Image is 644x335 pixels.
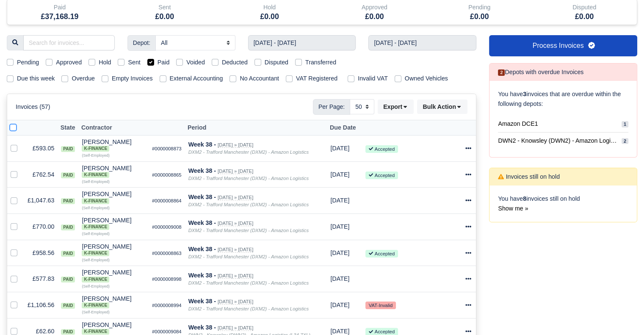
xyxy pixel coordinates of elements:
[82,258,109,262] small: (Self-Employed)
[602,294,644,335] iframe: Chat Widget
[331,171,350,178] span: 11 hours from now
[152,329,182,334] small: #0000009084
[188,141,216,148] strong: Week 38 -
[498,89,628,109] p: You have invoices that are overdue within the following depots:
[498,116,628,133] a: Amazon DCE1 1
[368,35,476,50] input: End week...
[14,12,106,21] h5: £37,168.19
[61,303,75,309] span: paid
[331,328,350,335] span: 11 hours from now
[188,176,309,181] i: DXM2 - Trafford Manchester (DXM2) - Amazon Logistics
[82,310,109,314] small: (Self-Employed)
[498,136,618,146] span: DWN2 - Knowsley (DWN2) - Amazon Logistics (L34 7XL)
[82,191,145,204] div: [PERSON_NAME]
[24,136,58,162] td: £593.05
[82,296,145,308] div: [PERSON_NAME]
[82,217,145,230] div: [PERSON_NAME]
[82,250,109,256] span: K-Finance
[365,302,396,309] small: VAT-Invalid
[82,180,109,184] small: (Self-Employed)
[72,74,95,83] label: Overdue
[14,3,106,12] div: Paid
[152,146,182,151] small: #0000008873
[82,206,109,210] small: (Self-Employed)
[82,224,109,230] span: K-Finance
[222,58,248,67] label: Deducted
[82,198,109,204] span: K-Finance
[523,91,526,97] strong: 3
[188,202,309,207] i: DXM2 - Trafford Manchester (DXM2) - Amazon Logistics
[158,58,170,67] label: Paid
[188,298,216,305] strong: Week 38 -
[498,205,528,212] a: Show me »
[61,146,75,152] span: paid
[328,3,420,12] div: Approved
[218,299,253,305] small: [DATE] » [DATE]
[188,254,309,259] i: DXM2 - Trafford Manchester (DXM2) - Amazon Logistics
[296,74,337,83] label: VAT Registered
[188,228,309,233] i: DXM2 - Trafford Manchester (DXM2) - Amazon Logistics
[331,275,350,282] span: 11 hours from now
[58,120,78,136] th: State
[152,172,182,177] small: #0000008865
[188,306,309,311] i: DXM2 - Trafford Manchester (DXM2) - Amazon Logistics
[218,142,253,148] small: [DATE] » [DATE]
[358,74,388,83] label: Invalid VAT
[24,214,58,240] td: £770.00
[119,12,211,21] h5: £0.00
[82,244,145,256] div: [PERSON_NAME] K-Finance
[61,198,75,204] span: paid
[331,302,350,308] span: 11 hours from now
[188,272,216,279] strong: Week 38 -
[538,12,630,21] h5: £0.00
[82,191,145,204] div: [PERSON_NAME] K-Finance
[82,217,145,230] div: [PERSON_NAME] K-Finance
[99,58,111,67] label: Hold
[82,153,109,158] small: (Self-Employed)
[305,58,336,67] label: Transferred
[24,161,58,188] td: £762.54
[186,58,205,67] label: Voided
[82,296,145,308] div: [PERSON_NAME] K-Finance
[218,247,253,252] small: [DATE] » [DATE]
[152,277,182,282] small: #0000008998
[82,269,145,282] div: [PERSON_NAME]
[218,221,253,226] small: [DATE] » [DATE]
[82,232,109,236] small: (Self-Employed)
[218,195,253,200] small: [DATE] » [DATE]
[188,280,309,285] i: DXM2 - Trafford Manchester (DXM2) - Amazon Logistics
[82,322,145,335] div: [PERSON_NAME] K-Finance
[224,12,316,21] h5: £0.00
[498,173,560,180] h6: Invoices still on hold
[218,169,253,174] small: [DATE] » [DATE]
[365,172,398,179] small: Accepted
[489,185,637,222] div: You have invoices still on hold
[82,139,145,152] div: [PERSON_NAME] K-Finance
[313,99,350,114] span: Per Page:
[489,35,637,56] a: Process Invoices
[152,303,182,308] small: #0000008994
[119,3,211,12] div: Sent
[61,224,75,230] span: paid
[417,100,467,114] div: Bulk Action
[24,292,58,318] td: £1,106.56
[331,197,350,204] span: 11 hours from now
[152,224,182,230] small: #0000009008
[56,58,82,67] label: Approved
[327,120,362,136] th: Due Date
[185,120,327,136] th: Period
[82,329,109,335] span: K-Finance
[498,69,583,76] h6: Depots with overdue Invoices
[248,35,356,50] input: Start week...
[365,250,398,257] small: Accepted
[82,146,109,152] span: K-Finance
[538,3,630,12] div: Disputed
[61,329,75,335] span: paid
[78,120,149,136] th: Contractor
[218,273,253,279] small: [DATE] » [DATE]
[128,58,140,67] label: Sent
[498,119,538,129] span: Amazon DCE1
[188,246,216,252] strong: Week 38 -
[622,121,628,127] span: 1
